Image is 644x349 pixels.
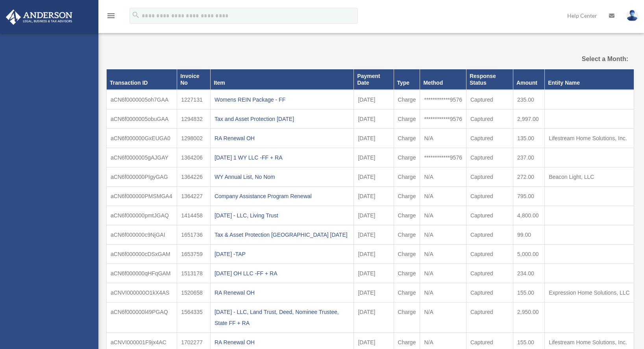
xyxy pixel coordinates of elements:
[107,244,177,264] td: aCN6f000000cDSxGAM
[513,109,544,128] td: 2,997.00
[394,283,420,302] td: Charge
[215,268,350,279] div: [DATE] OH LLC -FF + RA
[466,264,513,283] td: Captured
[545,128,634,148] td: Lifestream Home Solutions, Inc.
[215,191,350,202] div: Company Assistance Program Renewal
[466,225,513,244] td: Captured
[466,302,513,332] td: Captured
[513,167,544,186] td: 272.00
[354,128,394,148] td: [DATE]
[177,148,211,167] td: 1364206
[513,148,544,167] td: 237.00
[177,186,211,206] td: 1364227
[513,225,544,244] td: 99.00
[354,244,394,264] td: [DATE]
[420,69,466,89] th: Method
[107,283,177,302] td: aCNVI000000O1kX4AS
[107,109,177,128] td: aCN6f0000005obuGAA
[215,306,350,329] div: [DATE] - LLC, Land Trust, Deed, Nominee Trustee, State FF + RA
[354,283,394,302] td: [DATE]
[106,11,116,20] i: menu
[107,90,177,110] td: aCN6f0000005oh7GAA
[394,264,420,283] td: Charge
[215,287,350,298] div: RA Renewal OH
[107,148,177,167] td: aCN6f0000005gAJGAY
[466,244,513,264] td: Captured
[513,264,544,283] td: 234.00
[420,206,466,225] td: N/A
[354,167,394,186] td: [DATE]
[215,229,350,240] div: Tax & Asset Protection [GEOGRAPHIC_DATA] [DATE]
[394,244,420,264] td: Charge
[107,167,177,186] td: aCN6f000000PIgyGAG
[215,337,350,348] div: RA Renewal OH
[177,90,211,110] td: 1227131
[466,90,513,110] td: Captured
[466,109,513,128] td: Captured
[466,128,513,148] td: Captured
[466,283,513,302] td: Captured
[394,128,420,148] td: Charge
[420,186,466,206] td: N/A
[131,11,140,19] i: search
[394,186,420,206] td: Charge
[394,90,420,110] td: Charge
[420,128,466,148] td: N/A
[215,249,350,260] div: [DATE] -TAP
[215,210,350,221] div: [DATE] - LLC, Living Trust
[466,186,513,206] td: Captured
[420,167,466,186] td: N/A
[394,148,420,167] td: Charge
[420,283,466,302] td: N/A
[177,109,211,128] td: 1294832
[215,133,350,144] div: RA Renewal OH
[106,14,116,20] a: menu
[354,90,394,110] td: [DATE]
[545,167,634,186] td: Beacon Light, LLC
[513,128,544,148] td: 135.00
[466,148,513,167] td: Captured
[354,69,394,89] th: Payment Date
[177,128,211,148] td: 1298002
[215,94,350,105] div: Womens REIN Package - FF
[177,225,211,244] td: 1651736
[177,69,211,89] th: Invoice No
[354,148,394,167] td: [DATE]
[466,69,513,89] th: Response Status
[107,264,177,283] td: aCN6f000000qHFqGAM
[420,244,466,264] td: N/A
[394,167,420,186] td: Charge
[394,69,420,89] th: Type
[107,206,177,225] td: aCN6f000000pmtJGAQ
[545,69,634,89] th: Entity Name
[107,69,177,89] th: Transaction ID
[394,225,420,244] td: Charge
[513,186,544,206] td: 795.00
[215,113,350,124] div: Tax and Asset Protection [DATE]
[354,302,394,332] td: [DATE]
[394,109,420,128] td: Charge
[177,244,211,264] td: 1653759
[354,109,394,128] td: [DATE]
[466,167,513,186] td: Captured
[107,186,177,206] td: aCN6f000000PMSMGA4
[420,225,466,244] td: N/A
[420,302,466,332] td: N/A
[420,264,466,283] td: N/A
[466,206,513,225] td: Captured
[513,302,544,332] td: 2,950.00
[177,283,211,302] td: 1520658
[210,69,353,89] th: Item
[513,90,544,110] td: 235.00
[177,167,211,186] td: 1364226
[177,264,211,283] td: 1513178
[215,171,350,182] div: WY Annual List, No Nom
[215,152,350,163] div: [DATE] 1 WY LLC -FF + RA
[107,128,177,148] td: aCN6f000000GxEUGA0
[552,54,629,65] label: Select a Month:
[394,302,420,332] td: Charge
[354,264,394,283] td: [DATE]
[545,283,634,302] td: Expression Home Solutions, LLC
[177,206,211,225] td: 1414458
[513,206,544,225] td: 4,800.00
